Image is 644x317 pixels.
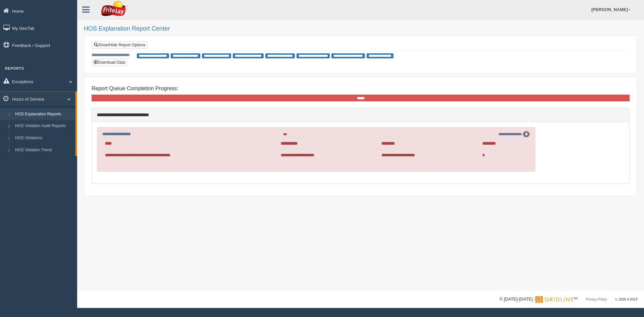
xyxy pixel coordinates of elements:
[12,144,75,156] a: HOS Violation Trend
[92,86,630,92] h4: Report Queue Completion Progress:
[92,41,148,49] a: Show/Hide Report Options
[84,25,637,32] h2: HOS Explanation Report Center
[12,132,75,144] a: HOS Violations
[615,298,637,301] span: v. 2025.4.2019
[12,108,75,120] a: HOS Explanation Reports
[535,296,573,303] img: Gridline
[12,120,75,132] a: HOS Violation Audit Reports
[499,296,637,303] div: © [DATE]-[DATE] - ™
[92,59,127,66] button: Download Data
[586,298,607,301] a: Privacy Policy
